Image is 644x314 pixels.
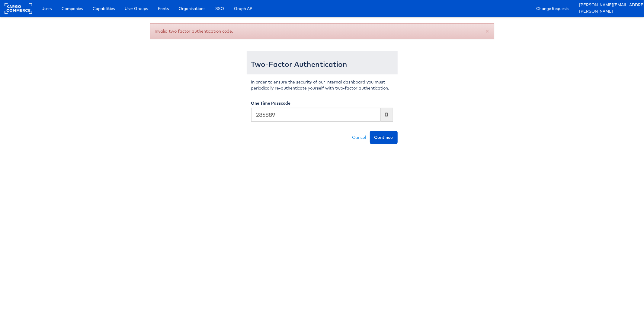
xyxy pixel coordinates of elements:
[532,3,574,14] a: Change Requests
[125,5,148,11] span: User Groups
[251,79,393,91] p: In order to ensure the security of our internal dashboard you must periodically re-authenticate y...
[158,5,169,11] span: Fonts
[120,3,152,14] a: User Groups
[153,3,173,14] a: Fonts
[251,108,381,122] input: Enter the code
[579,8,639,15] a: [PERSON_NAME]
[88,3,119,14] a: Capabilities
[229,3,258,14] a: Graph API
[486,27,490,34] span: ×
[211,3,229,14] a: SSO
[150,23,494,39] div: Invalid two factor authentication code.
[93,5,115,11] span: Capabilities
[486,28,490,34] button: Close
[41,5,52,11] span: Users
[57,3,87,14] a: Companies
[174,3,210,14] a: Organisations
[579,2,639,8] a: [PERSON_NAME][EMAIL_ADDRESS][DOMAIN_NAME]
[215,5,224,11] span: SSO
[251,60,393,68] h3: Two-Factor Authentication
[370,131,398,144] button: Continue
[62,5,83,11] span: Companies
[349,131,370,144] a: Cancel
[234,5,254,11] span: Graph API
[37,3,56,14] a: Users
[251,100,291,106] label: One Time Passcode
[179,5,205,11] span: Organisations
